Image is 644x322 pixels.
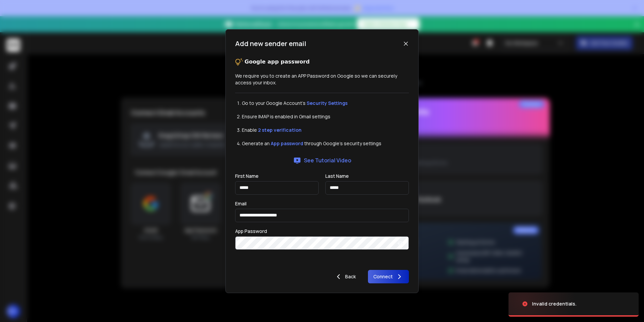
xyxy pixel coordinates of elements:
[235,174,259,178] label: First Name
[235,39,306,48] h1: Add new sender email
[235,58,243,66] img: tips
[307,100,347,106] a: Security Settings
[532,300,577,307] div: Invalid credentials.
[235,201,247,206] label: Email
[235,73,409,86] p: We require you to create an APP Password on Google so we can securely access your inbox.
[508,286,576,322] img: image
[258,127,302,133] a: 2 step verification
[235,229,267,234] label: App Password
[242,127,409,133] li: Enable
[329,270,361,283] button: Back
[242,100,409,107] li: Go to your Google Account’s
[368,270,409,283] button: Connect
[293,156,351,164] a: See Tutorial Video
[271,140,303,147] a: App password
[325,174,349,178] label: Last Name
[242,113,409,120] li: Ensure IMAP is enabled in Gmail settings
[245,58,310,66] p: Google app password
[242,140,409,147] li: Generate an through Google's security settings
